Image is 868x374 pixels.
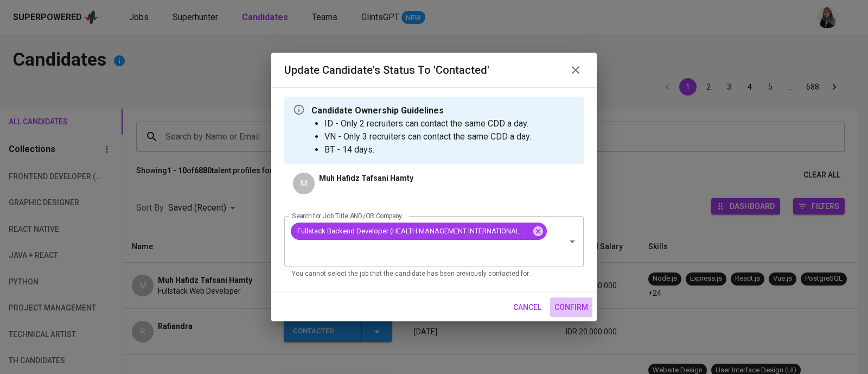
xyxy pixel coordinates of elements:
[293,173,315,194] div: M
[513,301,541,314] span: cancel
[554,301,588,314] span: confirm
[311,104,531,117] p: Candidate Ownership Guidelines
[324,117,531,130] li: ID - Only 2 recruiters can contact the same CDD a day.
[550,297,592,318] button: confirm
[319,173,413,183] p: Muh Hafidz Tafsani Hamty
[324,143,531,156] li: BT - 14 days.
[509,297,546,318] button: cancel
[284,61,489,79] h6: Update Candidate's Status to 'Contacted'
[291,226,535,236] span: Fullstack Backend Developer (HEALTH MANAGEMENT INTERNATIONAL PTE. LTD.)
[292,269,576,280] p: You cannot select the job that the candidate has been previously contacted for.
[324,130,531,143] li: VN - Only 3 recruiters can contact the same CDD a day.
[291,223,547,240] div: Fullstack Backend Developer (HEALTH MANAGEMENT INTERNATIONAL PTE. LTD.)
[565,234,580,249] button: Open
